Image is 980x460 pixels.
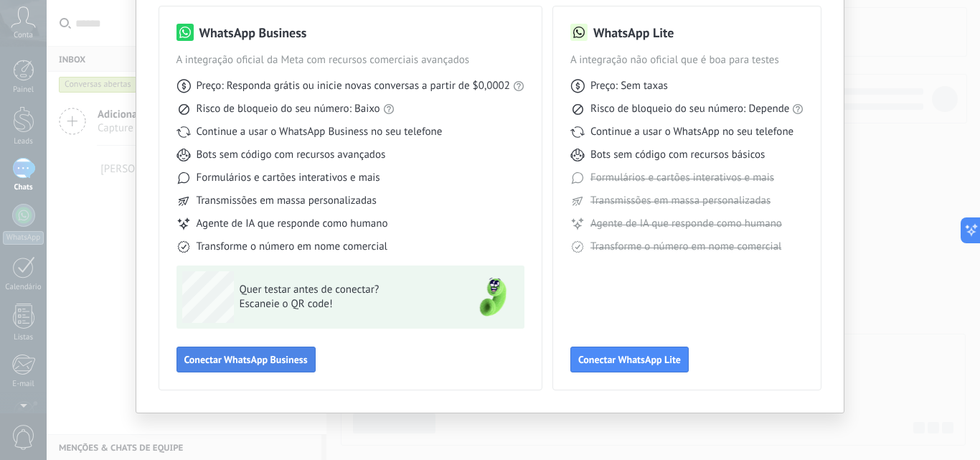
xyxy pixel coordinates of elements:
[467,271,519,323] img: green-phone.png
[197,79,510,93] span: Preço: Responda grátis ou inicie novas conversas a partir de $0,0002
[590,102,790,116] span: Risco de bloqueio do seu número: Depende
[240,283,449,297] span: Quer testar antes de conectar?
[590,171,774,185] span: Formulários e cartões interativos e mais
[197,148,386,162] span: Bots sem código com recursos avançados
[590,79,668,93] span: Preço: Sem taxas
[176,347,316,372] button: Conectar WhatsApp Business
[240,297,449,311] span: Escaneie o QR code!
[197,125,443,139] span: Continue a usar o WhatsApp Business no seu telefone
[197,194,377,208] span: Transmissões em massa personalizadas
[197,217,388,231] span: Agente de IA que responde como humano
[590,217,782,231] span: Agente de IA que responde como humano
[593,24,674,42] h3: WhatsApp Lite
[590,194,771,208] span: Transmissões em massa personalizadas
[184,355,308,365] span: Conectar WhatsApp Business
[197,240,387,254] span: Transforme o número em nome comercial
[590,148,765,162] span: Bots sem código com recursos básicos
[570,53,804,67] span: A integração não oficial que é boa para testes
[590,125,793,139] span: Continue a usar o WhatsApp no seu telefone
[197,171,380,185] span: Formulários e cartões interativos e mais
[590,240,781,254] span: Transforme o número em nome comercial
[199,24,307,42] h3: WhatsApp Business
[176,53,524,67] span: A integração oficial da Meta com recursos comerciais avançados
[197,102,380,116] span: Risco de bloqueio do seu número: Baixo
[570,347,689,372] button: Conectar WhatsApp Lite
[578,355,681,365] span: Conectar WhatsApp Lite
